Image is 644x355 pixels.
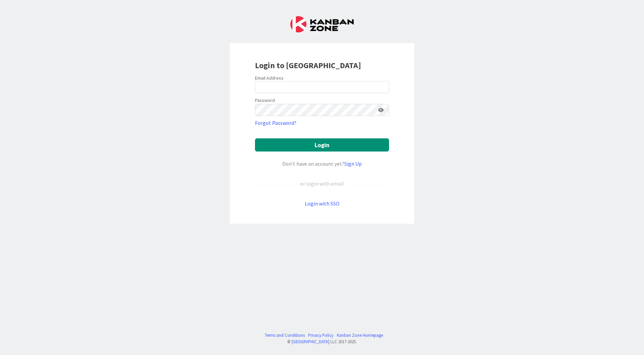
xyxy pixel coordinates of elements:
[255,138,389,152] button: Login
[255,75,284,81] label: Email Address
[305,200,340,207] a: Login with SSO
[261,338,383,345] div: © LLC 2017- 2025 .
[255,60,361,71] b: Login to [GEOGRAPHIC_DATA]
[290,16,354,32] img: Kanban Zone
[255,97,275,104] label: Password
[298,180,346,188] div: or login with email
[292,339,329,344] a: [GEOGRAPHIC_DATA]
[308,332,333,338] a: Privacy Policy
[344,160,362,167] a: Sign Up
[255,160,389,168] div: Don’t have an account yet?
[255,119,296,127] a: Forgot Password?
[265,332,305,338] a: Terms and Conditions
[337,332,383,338] a: Kanban Zone Homepage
